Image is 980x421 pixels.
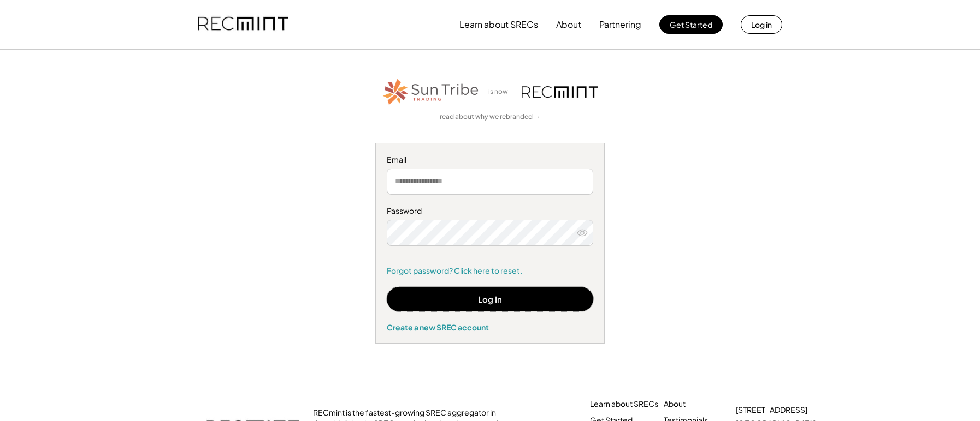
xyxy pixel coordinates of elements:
img: STT_Horizontal_Logo%2B-%2BColor.png [382,77,480,107]
div: is now [486,87,516,97]
img: recmint-logotype%403x.png [198,6,288,43]
button: Learn about SRECs [459,14,538,35]
a: read about why we rebranded → [440,112,540,122]
div: Email [387,154,593,165]
button: Get Started [659,15,723,34]
button: Log in [741,15,782,34]
a: Forgot password? Click here to reset. [387,266,593,276]
img: recmint-logotype%403x.png [522,86,598,98]
button: About [556,14,581,35]
div: Password [387,206,593,216]
a: Learn about SRECs [590,399,658,410]
div: Create a new SREC account [387,322,593,332]
button: Log In [387,287,593,311]
button: Partnering [599,14,641,35]
a: About [664,399,686,410]
div: [STREET_ADDRESS] [736,405,807,416]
